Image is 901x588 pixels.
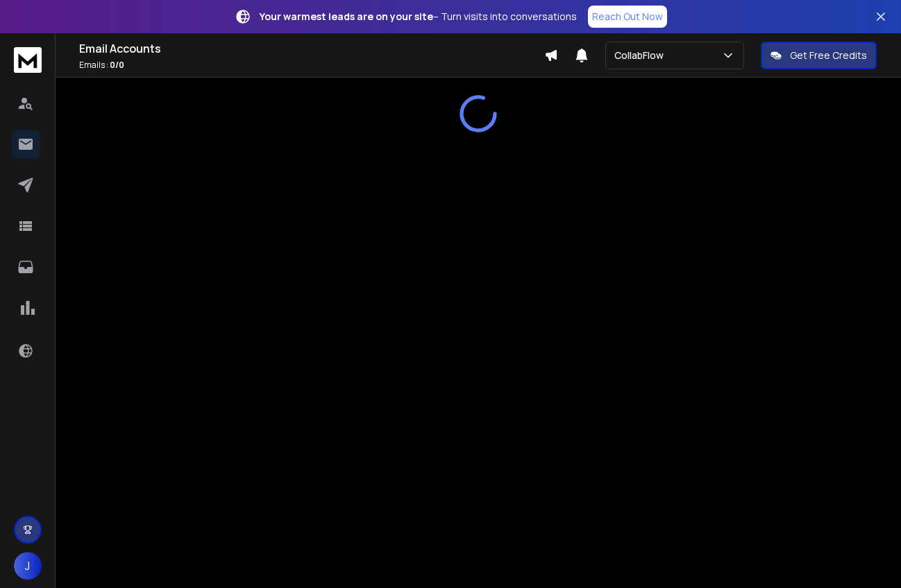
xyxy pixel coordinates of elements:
span: 0 / 0 [110,59,124,71]
strong: Your warmest leads are on your site [260,10,433,23]
h1: Email Accounts [79,40,544,57]
a: Reach Out Now [588,6,667,28]
p: Get Free Credits [790,49,867,62]
button: J [14,552,42,580]
p: – Turn visits into conversations [260,10,577,24]
button: Get Free Credits [761,42,877,69]
p: CollabFlow [614,49,669,62]
p: Emails : [79,60,544,71]
p: Reach Out Now [592,10,663,24]
img: logo [14,47,42,73]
